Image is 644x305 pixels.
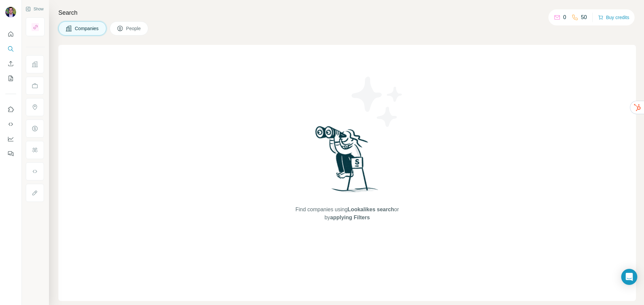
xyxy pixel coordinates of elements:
[5,133,16,145] button: Dashboard
[5,118,16,130] button: Use Surfe API
[5,7,16,17] img: Avatar
[581,13,587,21] p: 50
[75,25,99,32] span: Companies
[563,13,566,21] p: 0
[5,28,16,40] button: Quick start
[330,215,370,220] span: applying Filters
[293,206,401,222] span: Find companies using or by
[21,4,48,14] button: Show
[5,72,16,84] button: My lists
[598,13,629,22] button: Buy credits
[126,25,142,32] span: People
[5,148,16,160] button: Feedback
[312,124,382,199] img: Surfe Illustration - Woman searching with binoculars
[58,8,636,17] h4: Search
[5,43,16,55] button: Search
[5,103,16,116] button: Use Surfe on LinkedIn
[621,269,637,285] div: Open Intercom Messenger
[5,58,16,70] button: Enrich CSV
[347,207,394,212] span: Lookalikes search
[347,72,408,132] img: Surfe Illustration - Stars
